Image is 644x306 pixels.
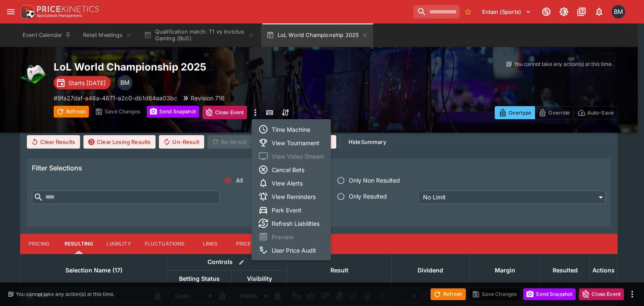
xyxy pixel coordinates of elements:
li: Park Event [252,203,331,217]
li: View Alerts [252,176,331,190]
li: User Price Audit [252,243,331,257]
li: View Tournament [252,136,331,149]
li: Time Machine [252,123,331,136]
li: View Reminders [252,190,331,203]
li: Refresh Liabilities [252,217,331,230]
li: Cancel Bets [252,163,331,176]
